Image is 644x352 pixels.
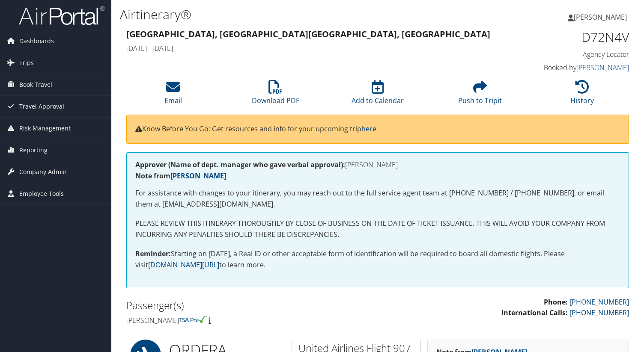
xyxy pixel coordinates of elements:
[501,308,568,317] strong: International Calls:
[179,316,207,323] img: tsa-precheck.png
[126,28,490,40] strong: [GEOGRAPHIC_DATA], [GEOGRAPHIC_DATA] [GEOGRAPHIC_DATA], [GEOGRAPHIC_DATA]
[135,249,171,258] strong: Reminder:
[135,218,620,240] p: PLEASE REVIEW THIS ITINERARY THOROUGHLY BY CLOSE OF BUSINESS ON THE DATE OF TICKET ISSUANCE. THIS...
[19,118,71,139] span: Risk Management
[352,85,404,105] a: Add to Calendar
[569,308,629,317] a: [PHONE_NUMBER]
[574,12,627,22] span: [PERSON_NAME]
[19,183,64,204] span: Employee Tools
[135,124,620,135] p: Know Before You Go: Get resources and info for your upcoming trip
[19,30,54,52] span: Dashboards
[135,160,345,169] strong: Approver (Name of dept. manager who gave verbal approval):
[569,297,629,307] a: [PHONE_NUMBER]
[252,85,299,105] a: Download PDF
[135,171,226,180] strong: Note from
[19,74,52,95] span: Book Travel
[19,139,48,161] span: Reporting
[135,188,620,210] p: For assistance with changes to your itinerary, you may reach out to the full service agent team a...
[135,248,620,270] p: Starting on [DATE], a Real ID or other acceptable form of identification will be required to boar...
[576,63,629,72] a: [PERSON_NAME]
[568,4,635,30] a: [PERSON_NAME]
[361,124,376,133] a: here
[126,316,371,325] h4: [PERSON_NAME]
[19,52,34,74] span: Trips
[19,6,104,26] img: airportal-logo.png
[170,171,226,180] a: [PERSON_NAME]
[120,6,464,24] h1: Airtinerary®
[513,63,629,72] h4: Booked by
[19,96,64,117] span: Travel Approval
[513,50,629,59] h4: Agency Locator
[135,161,620,168] h4: [PERSON_NAME]
[544,297,568,307] strong: Phone:
[19,161,67,183] span: Company Admin
[513,28,629,46] h1: D72N4V
[148,260,219,269] a: [DOMAIN_NAME][URL]
[458,85,502,105] a: Push to Tripit
[126,298,371,313] h2: Passenger(s)
[126,44,500,53] h4: [DATE] - [DATE]
[164,85,182,105] a: Email
[570,85,594,105] a: History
